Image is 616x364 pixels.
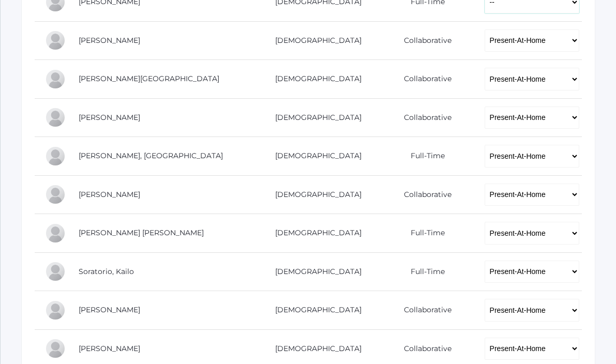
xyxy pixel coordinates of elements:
td: [DEMOGRAPHIC_DATA] [256,137,374,176]
td: [DEMOGRAPHIC_DATA] [256,252,374,291]
td: Full-Time [374,214,474,253]
a: [PERSON_NAME], [GEOGRAPHIC_DATA] [79,151,223,160]
div: Maxwell Tourje [45,338,66,359]
a: [PERSON_NAME] [79,344,140,353]
td: [DEMOGRAPHIC_DATA] [256,98,374,137]
td: Collaborative [374,98,474,137]
td: [DEMOGRAPHIC_DATA] [256,291,374,330]
div: Savannah Maurer [45,69,66,89]
a: [PERSON_NAME] [79,113,140,122]
a: [PERSON_NAME] [79,190,140,199]
td: [DEMOGRAPHIC_DATA] [256,175,374,214]
div: Siena Mikhail [45,146,66,166]
div: Ian Serafini Pozzi [45,223,66,244]
td: Full-Time [374,137,474,176]
a: [PERSON_NAME] [PERSON_NAME] [79,228,204,237]
div: Kailo Soratorio [45,261,66,282]
div: Cole McCollum [45,107,66,128]
td: [DEMOGRAPHIC_DATA] [256,60,374,99]
div: Colton Maurer [45,30,66,51]
a: [PERSON_NAME] [79,36,140,45]
td: Full-Time [374,252,474,291]
div: Hadley Sponseller [45,300,66,321]
td: Collaborative [374,21,474,60]
div: Vincent Scrudato [45,184,66,205]
td: Collaborative [374,291,474,330]
a: Soratorio, Kailo [79,267,134,276]
td: [DEMOGRAPHIC_DATA] [256,214,374,253]
a: [PERSON_NAME][GEOGRAPHIC_DATA] [79,74,219,83]
td: [DEMOGRAPHIC_DATA] [256,21,374,60]
td: Collaborative [374,60,474,99]
td: Collaborative [374,175,474,214]
a: [PERSON_NAME] [79,305,140,314]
